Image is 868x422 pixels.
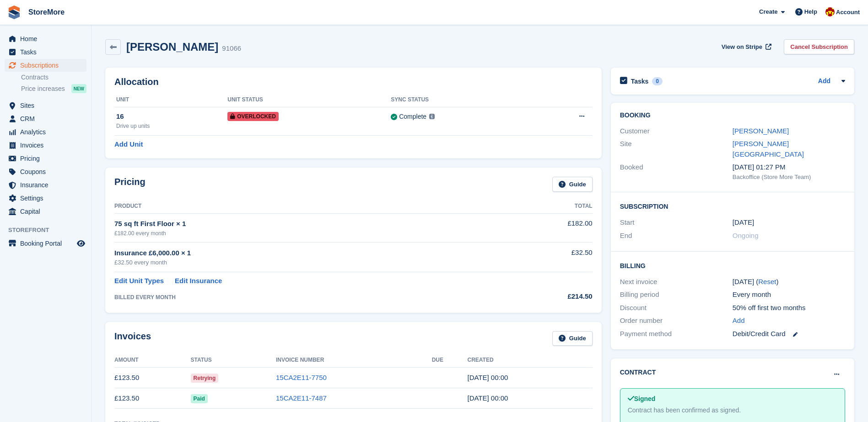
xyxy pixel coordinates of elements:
span: Price increases [21,84,65,93]
a: menu [5,165,86,178]
a: menu [5,32,86,45]
h2: [PERSON_NAME] [126,41,218,53]
a: Cancel Subscription [784,39,854,54]
div: [DATE] ( ) [733,277,845,287]
div: 91066 [222,43,241,54]
span: View on Stripe [722,42,762,52]
td: £123.50 [114,388,191,409]
a: 15CA2E11-7750 [276,374,327,381]
div: 16 [116,111,227,122]
a: menu [5,192,86,205]
h2: Pricing [114,177,146,192]
div: Next invoice [620,277,733,287]
th: Sync Status [391,93,531,107]
span: Storefront [8,226,91,235]
a: Edit Unit Types [114,276,164,286]
a: menu [5,139,86,152]
span: Capital [20,205,75,218]
div: Customer [620,126,733,137]
a: Contracts [21,73,86,82]
a: menu [5,46,86,58]
div: Order number [620,316,733,326]
a: Reset [758,278,776,285]
h2: Invoices [114,331,151,346]
div: Contract has been confirmed as signed. [628,406,837,415]
div: [DATE] 01:27 PM [733,162,845,173]
img: icon-info-grey-7440780725fd019a000dd9b08b2336e03edf1995a4989e88bcd33f0948082b44.svg [429,114,435,119]
a: menu [5,152,86,165]
div: Payment method [620,329,733,339]
span: Subscriptions [20,59,75,72]
h2: Billing [620,261,845,270]
img: Store More Team [825,7,835,16]
div: End [620,231,733,241]
div: Drive up units [116,122,227,130]
span: Create [759,7,777,16]
span: Paid [191,394,208,403]
a: Add Unit [114,139,143,150]
h2: Tasks [631,77,649,85]
h2: Contract [620,368,656,377]
a: View on Stripe [718,39,773,54]
time: 2025-08-10 23:00:46 UTC [467,374,508,381]
div: Complete [399,112,426,121]
a: menu [5,59,86,72]
h2: Booking [620,112,845,119]
td: £182.00 [503,213,593,242]
a: Guide [552,177,593,192]
th: Status [191,353,276,368]
h2: Subscription [620,201,845,211]
div: Debit/Credit Card [733,329,845,339]
a: menu [5,126,86,138]
span: Overlocked [227,112,279,121]
a: [PERSON_NAME] [733,127,789,135]
div: Start [620,217,733,228]
span: Pricing [20,152,75,165]
span: Settings [20,192,75,205]
span: Tasks [20,46,75,58]
td: £32.50 [503,243,593,272]
div: 75 sq ft First Floor × 1 [114,219,503,229]
span: CRM [20,112,75,125]
time: 2025-07-10 23:00:14 UTC [467,394,508,402]
div: 50% off first two months [733,303,845,313]
th: Amount [114,353,191,368]
span: Insurance [20,179,75,191]
a: Preview store [75,238,86,249]
a: menu [5,205,86,218]
div: £182.00 every month [114,229,503,237]
th: Total [503,199,593,214]
span: Retrying [191,374,219,383]
a: Add [733,316,745,326]
th: Unit Status [227,93,391,107]
a: menu [5,179,86,191]
a: Price increases NEW [21,84,86,94]
a: [PERSON_NAME][GEOGRAPHIC_DATA] [733,140,804,158]
a: 15CA2E11-7487 [276,394,327,402]
span: Help [804,7,817,16]
th: Created [467,353,592,368]
div: BILLED EVERY MONTH [114,293,503,301]
span: Sites [20,99,75,112]
span: Invoices [20,139,75,152]
div: Billing period [620,290,733,300]
div: Insurance £6,000.00 × 1 [114,248,503,258]
div: 0 [652,77,663,85]
div: £32.50 every month [114,258,503,267]
time: 2025-07-10 23:00:00 UTC [733,217,754,228]
a: Guide [552,331,593,346]
td: £123.50 [114,368,191,388]
div: Site [620,139,733,159]
div: Discount [620,303,733,313]
span: Booking Portal [20,237,75,250]
div: Backoffice (Store More Team) [733,173,845,182]
div: Every month [733,290,845,300]
span: Analytics [20,126,75,138]
span: Ongoing [733,232,759,239]
a: menu [5,99,86,112]
a: StoreMore [25,5,68,20]
h2: Allocation [114,77,593,87]
th: Invoice Number [276,353,432,368]
div: Signed [628,394,837,404]
th: Unit [114,93,227,107]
